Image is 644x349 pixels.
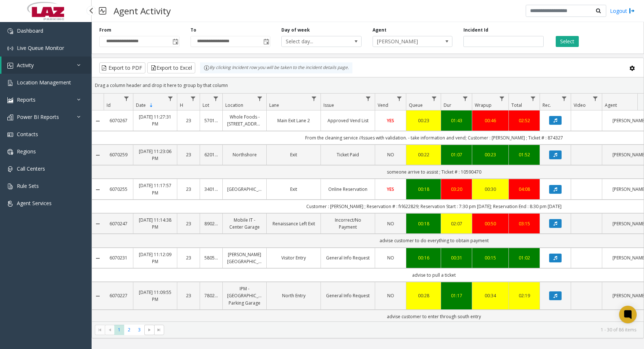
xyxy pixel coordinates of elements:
[591,94,600,103] a: Video Filter Menu
[497,94,507,103] a: Wrapup Filter Menu
[282,36,345,47] span: Select day...
[513,186,535,193] a: 04:08
[108,292,129,299] a: 6070227
[477,117,504,124] a: 00:46
[188,94,198,103] a: H Filter Menu
[154,325,164,335] span: Go to the last page
[411,186,436,193] a: 00:18
[134,325,144,335] span: Page 3
[180,102,183,108] span: H
[387,221,394,227] span: NO
[387,117,394,124] span: YES
[610,7,635,15] a: Logout
[380,292,401,299] a: NO
[138,113,173,127] a: [DATE] 11:27:31 PM
[271,292,316,299] a: North Entry
[477,151,504,158] div: 00:23
[528,94,538,103] a: Total Filter Menu
[323,102,334,108] span: Issue
[269,102,279,108] span: Lane
[513,151,535,158] a: 01:52
[227,113,262,127] a: Whole Foods - [STREET_ADDRESS]
[629,7,635,15] img: logout
[182,117,195,124] a: 23
[204,292,218,299] a: 780290
[445,220,467,227] a: 02:07
[513,254,535,261] a: 01:02
[380,186,401,193] a: YES
[463,27,488,33] label: Incident Id
[200,62,352,73] div: By clicking Incident row you will be taken to the incident details page.
[136,102,146,108] span: Date
[445,151,467,158] a: 01:07
[271,186,316,193] a: Exit
[380,220,401,227] a: NO
[148,102,154,108] span: Sortable
[513,292,535,299] a: 02:19
[411,151,436,158] div: 00:22
[99,62,145,73] button: Export to PDF
[380,117,401,124] a: YES
[225,102,243,108] span: Location
[92,255,104,261] a: Collapse Details
[17,44,64,51] span: Live Queue Monitor
[108,220,129,227] a: 6070247
[262,36,270,47] span: Toggle popup
[92,152,104,158] a: Collapse Details
[445,254,467,261] div: 00:31
[124,325,134,335] span: Page 2
[513,117,535,124] a: 02:52
[7,183,13,189] img: 'icon'
[108,151,129,158] a: 6070259
[325,117,370,124] a: Approved Vend List
[227,151,262,158] a: Northshore
[429,94,439,103] a: Queue Filter Menu
[17,113,59,120] span: Power BI Reports
[17,96,36,103] span: Reports
[138,182,173,196] a: [DATE] 11:17:57 PM
[363,94,373,103] a: Issue Filter Menu
[92,79,644,92] div: Drag a column header and drop it here to group by that column
[411,220,436,227] a: 00:18
[477,220,504,227] a: 00:50
[271,151,316,158] a: Exit
[387,152,394,158] span: NO
[325,254,370,261] a: General Info Request
[380,151,401,158] a: NO
[99,2,106,20] img: pageIcon
[92,187,104,193] a: Collapse Details
[138,289,173,303] a: [DATE] 11:09:55 PM
[7,201,13,207] img: 'icon'
[182,186,195,193] a: 23
[281,27,310,33] label: Day of week
[556,36,579,47] button: Select
[255,94,265,103] a: Location Filter Menu
[271,254,316,261] a: Visitor Entry
[271,117,316,124] a: Main Exit Lane 2
[138,148,173,162] a: [DATE] 11:23:06 PM
[182,220,195,227] a: 23
[460,94,470,103] a: Dur Filter Menu
[513,220,535,227] a: 03:15
[445,186,467,193] a: 03:20
[92,94,644,321] div: Data table
[7,132,13,138] img: 'icon'
[211,94,221,103] a: Lot Filter Menu
[380,254,401,261] a: NO
[477,292,504,299] a: 00:34
[7,46,13,51] img: 'icon'
[108,186,129,193] a: 6070255
[138,251,173,265] a: [DATE] 11:12:09 PM
[445,292,467,299] div: 01:17
[477,254,504,261] a: 00:15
